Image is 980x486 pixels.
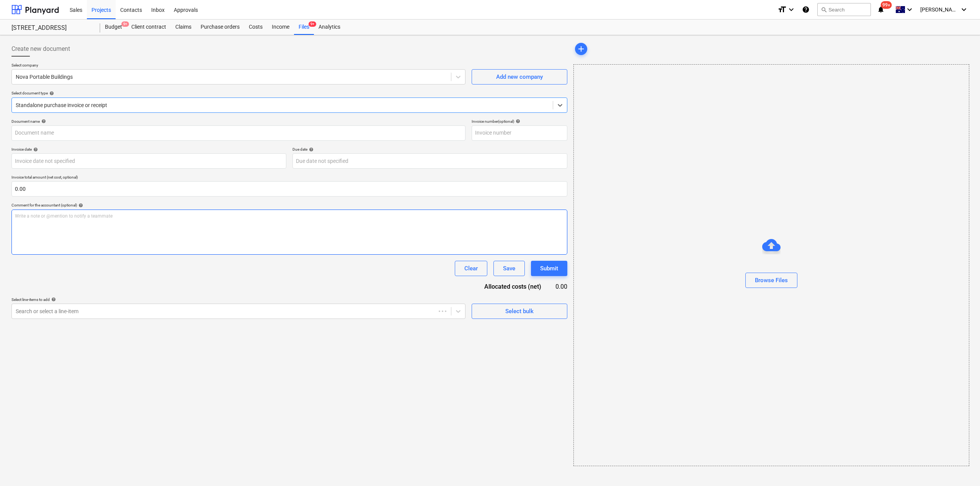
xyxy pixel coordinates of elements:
input: Document name [11,125,465,141]
button: Add new company [472,69,567,85]
div: Budget [100,20,127,35]
span: help [307,147,314,152]
span: help [77,203,83,208]
span: 9+ [309,21,316,27]
div: Browse Files [755,275,788,285]
div: Browse Files [573,64,969,466]
div: Files [294,20,314,35]
div: [STREET_ADDRESS] [11,24,91,32]
button: Search [817,3,871,16]
button: Clear [455,261,487,276]
a: Purchase orders [196,20,244,35]
i: keyboard_arrow_down [787,5,796,14]
input: Invoice total amount (net cost, optional) [11,181,567,197]
span: Create new document [11,44,70,54]
span: search [821,7,827,13]
button: Submit [531,261,567,276]
div: Comment for the accountant (optional) [11,203,567,208]
a: Client contract [127,20,171,35]
a: Income [267,20,294,35]
div: Select document type [11,91,567,96]
div: Add new company [496,72,543,82]
span: [PERSON_NAME] [920,7,959,13]
div: Document name [11,119,465,124]
a: Budget9+ [100,20,127,35]
button: Select bulk [472,304,567,319]
input: Invoice number [472,125,567,141]
i: keyboard_arrow_down [905,5,914,14]
i: keyboard_arrow_down [959,5,969,14]
span: add [577,44,586,54]
i: format_size [777,5,787,14]
div: 0.00 [554,282,567,291]
span: help [32,147,38,152]
a: Analytics [314,20,345,35]
span: 9+ [121,21,129,27]
input: Invoice date not specified [11,153,286,169]
iframe: Chat Widget [942,449,980,486]
div: Due date [292,147,567,152]
span: help [48,91,54,96]
a: Costs [244,20,267,35]
div: Clear [464,263,478,273]
span: help [40,119,46,124]
div: Select line-items to add [11,297,465,302]
i: notifications [877,5,885,14]
p: Select company [11,63,465,69]
span: help [50,297,56,302]
div: Save [503,263,515,273]
input: Due date not specified [292,153,567,169]
div: Submit [540,263,558,273]
span: 99+ [881,1,892,9]
div: Select bulk [505,306,534,316]
div: Invoice date [11,147,286,152]
button: Browse Files [745,273,797,288]
a: Files9+ [294,20,314,35]
p: Invoice total amount (net cost, optional) [11,175,567,181]
i: Knowledge base [802,5,810,14]
span: help [514,119,520,124]
a: Claims [171,20,196,35]
div: Allocated costs (net) [468,282,554,291]
div: Invoice number (optional) [472,119,567,124]
button: Save [493,261,525,276]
